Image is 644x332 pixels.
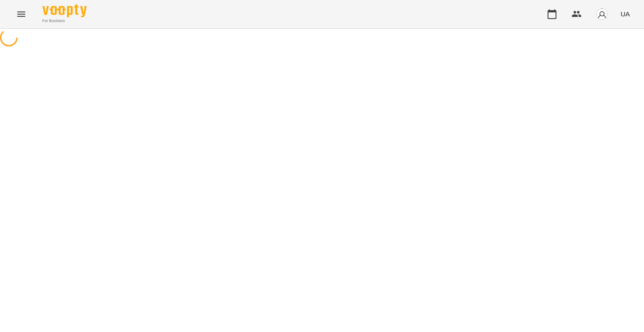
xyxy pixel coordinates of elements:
[11,4,32,25] button: Menu
[42,18,87,24] span: For Business
[42,4,87,17] img: Voopty Logo
[617,6,633,22] button: UA
[596,8,608,20] img: avatar_s.png
[621,9,630,19] span: UA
